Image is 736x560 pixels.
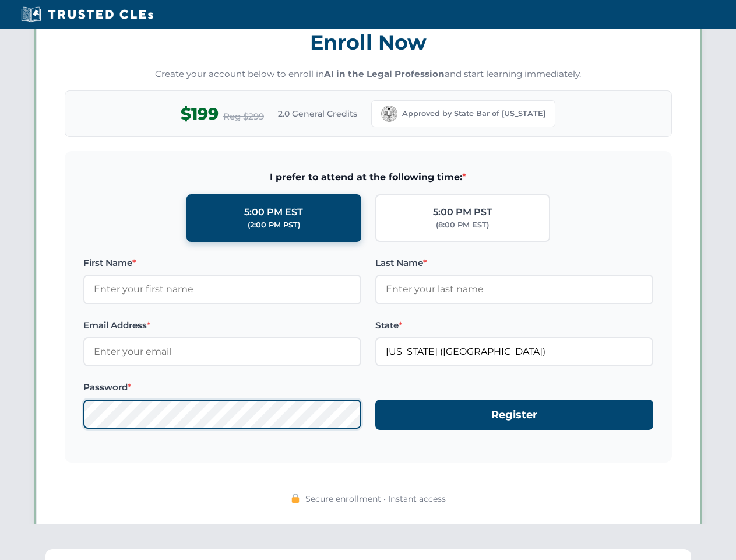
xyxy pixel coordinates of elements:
strong: AI in the Legal Profession [324,68,445,79]
span: I prefer to attend at the following time: [83,170,653,185]
p: Create your account below to enroll in and start learning immediately. [65,68,672,81]
img: California Bar [381,106,397,122]
label: Email Address [83,318,361,332]
span: Approved by State Bar of [US_STATE] [402,108,545,120]
span: 2.0 General Credits [278,107,357,120]
img: Trusted CLEs [17,6,157,23]
label: First Name [83,256,361,270]
label: State [375,318,653,332]
h3: Enroll Now [65,24,672,61]
input: Enter your first name [83,275,361,304]
span: Secure enrollment • Instant access [305,492,446,505]
div: (2:00 PM PST) [248,219,300,231]
input: California (CA) [375,337,653,366]
label: Last Name [375,256,653,270]
input: Enter your email [83,337,361,366]
img: 🔒 [291,494,300,503]
label: Password [83,380,361,394]
input: Enter your last name [375,275,653,304]
div: (8:00 PM EST) [436,219,489,231]
div: 5:00 PM EST [244,205,303,220]
span: Reg $299 [223,110,264,124]
span: $199 [181,101,219,127]
button: Register [375,400,653,430]
div: 5:00 PM PST [433,205,492,220]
